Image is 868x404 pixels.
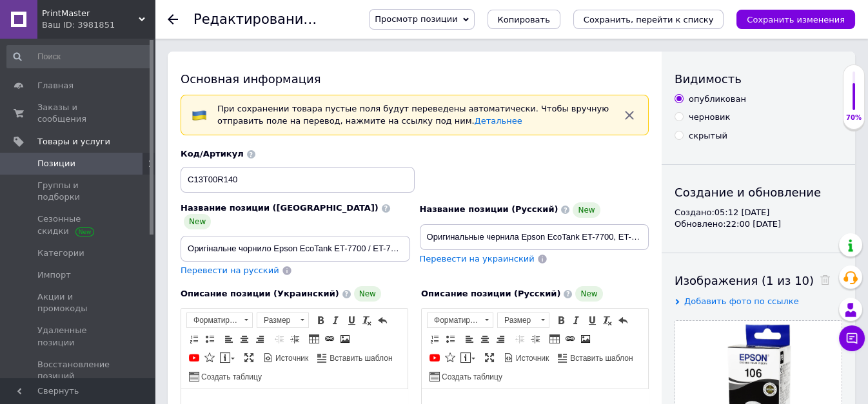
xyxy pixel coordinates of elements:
a: Курсив (Ctrl+I) [569,313,584,327]
a: По левому краю [462,332,477,346]
span: Группы и подборки [37,180,119,203]
a: Форматирование [186,313,253,328]
span: Создать таблицу [440,372,502,383]
strong: Виробник: Epson [13,79,84,89]
a: Вставить / удалить нумерованный список [428,332,442,346]
span: Перевести на украинский [420,254,535,264]
div: Обновлено: 22:00 [DATE] [675,218,842,230]
a: По правому краю [253,332,267,346]
span: Заказы и сообщения [37,102,119,125]
strong: Оригинальные чернила Epson 106 для: [13,14,190,24]
a: Размер [257,313,309,328]
a: Таблица [307,332,321,346]
a: Уменьшить отступ [513,332,527,346]
span: New [573,202,600,218]
strong: Ёмкость: 70 мл [13,104,81,114]
span: Размер [257,313,296,327]
a: Вставить иконку [443,351,457,365]
a: Уменьшить отступ [272,332,286,346]
button: Копировать [488,10,560,29]
strong: Part Number (P/N) C13T00R140 [13,149,147,159]
input: Например, H&M женское платье зеленое 38 размер вечернее макси с блестками [181,236,410,262]
span: Восстановление позиций [37,359,119,382]
span: New [354,286,381,302]
a: Вставить / удалить нумерованный список [187,332,201,346]
a: Создать таблицу [428,369,504,383]
span: Позиции [37,158,75,169]
a: Изображение [578,332,593,346]
strong: Цвет: Photo Black (Чёрный) [13,126,136,137]
div: скрытый [689,130,727,142]
a: По центру [478,332,492,346]
span: Вставить шаблон [328,353,392,364]
span: Размер [498,313,537,327]
body: Визуальный текстовый редактор, 8531CB20-CDC8-4FD8-A39A-CC3286255F54 [13,13,213,162]
a: Курсив (Ctrl+I) [329,313,343,327]
a: Убрать форматирование [600,313,615,327]
a: Вставить / удалить маркированный список [443,332,457,346]
strong: Epson EcoTank ET-7700 / ET-7750 [13,37,158,47]
strong: Производитель: Epson [13,81,117,91]
div: Основная информация [181,71,649,87]
a: Вставить / удалить маркированный список [202,332,217,346]
span: Название позиции (Русский) [420,204,558,214]
span: Добавить фото по ссылке [684,296,799,306]
button: Сохранить изменения [736,10,855,29]
strong: Колір: Photo Black (Чорний) [13,123,129,133]
span: Источник [514,353,549,364]
a: Увеличить отступ [528,332,542,346]
div: черновик [689,111,730,123]
div: Ваш ID: 3981851 [42,19,155,31]
div: Создано: 05:12 [DATE] [675,207,842,218]
img: :flag-ua: [192,108,207,123]
span: Акции и промокоды [37,291,119,314]
span: При сохранении товара пустые поля будут переведены автоматически. Чтобы вручную отправить поле на... [217,104,609,126]
span: PrintMaster [42,8,139,19]
a: Подчеркнутый (Ctrl+U) [344,313,359,327]
div: 70% Качество заполнения [843,64,865,130]
button: Чат с покупателем [839,325,865,351]
span: Описание позиции (Украинский) [181,289,339,298]
a: Вставить/Редактировать ссылку (Ctrl+L) [322,332,337,346]
span: Просмотр позиции [375,14,457,24]
span: Перевести на русский [181,265,279,275]
span: Код/Артикул [181,149,244,159]
span: New [184,214,211,229]
span: Описание позиции (Русский) [421,289,560,298]
a: Увеличить отступ [288,332,302,346]
a: По центру [237,332,252,346]
a: Развернуть [482,351,497,365]
span: Создать таблицу [199,372,262,383]
a: Вставить иконку [202,351,217,365]
span: Категории [37,247,84,259]
a: Вставить/Редактировать ссылку (Ctrl+L) [563,332,577,346]
strong: Оригінальне чорнило Epson 106 для: [13,14,168,24]
strong: Epson EcoTank ET-7700 / ET-7750 [13,36,148,46]
a: Полужирный (Ctrl+B) [313,313,328,327]
a: Убрать форматирование [360,313,374,327]
strong: Epson EcoTank L7160 / L7180 / L7188 [13,58,163,68]
span: Удаленные позиции [37,325,119,348]
a: Отменить (Ctrl+Z) [616,313,630,327]
span: Товары и услуги [37,136,110,148]
a: По левому краю [222,332,236,346]
span: Импорт [37,269,71,281]
button: Сохранить, перейти к списку [573,10,724,29]
strong: Ємність: 70 мл [13,101,75,111]
a: Вставить сообщение [218,351,237,365]
div: Вернуться назад [168,14,178,24]
div: Создание и обновление [675,184,842,200]
a: Вставить сообщение [459,351,477,365]
a: Отменить (Ctrl+Z) [375,313,390,327]
div: опубликован [689,93,746,105]
span: Главная [37,80,74,91]
strong: Парт: C13T00R140 [13,145,88,155]
input: Поиск [6,45,152,68]
a: Добавить видео с YouTube [428,351,442,365]
span: Копировать [498,15,550,24]
span: Название позиции ([GEOGRAPHIC_DATA]) [181,203,379,213]
div: Изображения (1 из 10) [675,273,842,289]
a: Вставить шаблон [315,351,394,365]
div: Видимость [675,71,842,87]
span: New [575,286,602,302]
